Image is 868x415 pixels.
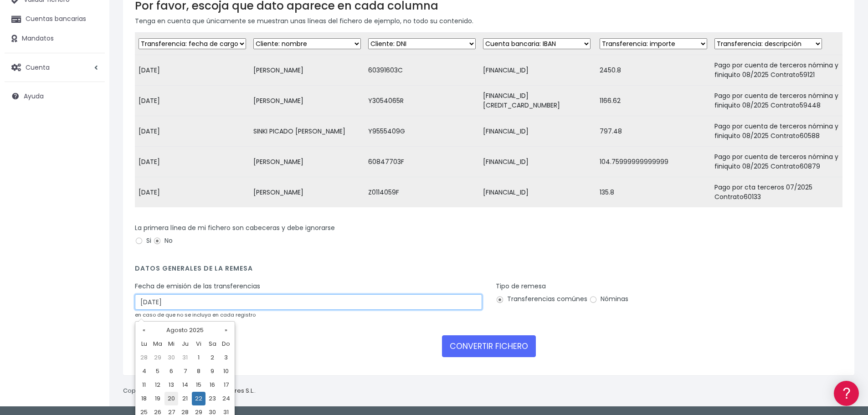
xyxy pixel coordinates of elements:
p: Tenga en cuenta que únicamente se muestran unas líneas del fichero de ejemplo, no todo su contenido. [135,16,842,26]
td: 30 [164,351,178,364]
td: Y3054065R [365,86,479,116]
td: 12 [151,378,164,392]
td: 1166.62 [596,86,711,116]
th: « [137,323,151,337]
td: [FINANCIAL_ID] [479,55,596,86]
h4: Datos generales de la remesa [135,265,842,277]
td: 23 [205,392,219,405]
a: Cuenta [5,58,105,77]
td: 135.8 [596,177,711,208]
td: 15 [192,378,205,392]
a: Perfiles de empresas [9,158,173,172]
td: [DATE] [135,55,250,86]
td: 2 [205,351,219,364]
td: [PERSON_NAME] [250,55,365,86]
td: Pago por cuenta de terceros nómina y finiquito 08/2025 Contrato59121 [711,55,842,86]
td: [PERSON_NAME] [250,147,365,177]
td: 4 [137,364,151,378]
th: Sa [205,337,219,351]
span: Cuenta [26,62,50,72]
a: Información general [9,77,173,92]
label: No [153,236,173,246]
td: Pago por cuenta de terceros nómina y finiquito 08/2025 Contrato60879 [711,147,842,177]
button: Contáctanos [9,244,173,260]
td: [FINANCIAL_ID] [479,147,596,177]
a: API [9,233,173,247]
div: Facturación [9,181,173,190]
div: Programadores [9,219,173,227]
td: Z0114059F [365,177,479,208]
td: 10 [219,364,233,378]
td: 797.48 [596,116,711,147]
td: Pago por cuenta de terceros nómina y finiquito 08/2025 Contrato59448 [711,86,842,116]
button: CONVERTIR FICHERO [442,335,536,357]
a: General [9,195,173,210]
a: Mandatos [5,29,105,48]
td: [PERSON_NAME] [250,86,365,116]
td: SINKI PICADO [PERSON_NAME] [250,116,365,147]
td: 7 [178,364,192,378]
td: [DATE] [135,116,250,147]
label: Nóminas [589,294,628,304]
td: 18 [137,392,151,405]
label: Transferencias comúnes [496,294,587,304]
td: 9 [205,364,219,378]
th: Do [219,337,233,351]
td: 31 [178,351,192,364]
td: 11 [137,378,151,392]
label: Fecha de emisión de las transferencias [135,282,260,291]
td: 20 [164,392,178,405]
td: 19 [151,392,164,405]
a: Formatos [9,115,173,129]
td: 1 [192,351,205,364]
div: Información general [9,63,173,72]
td: 29 [151,351,164,364]
td: [DATE] [135,86,250,116]
td: [DATE] [135,177,250,208]
td: 28 [137,351,151,364]
td: Pago por cta terceros 07/2025 Contrato60133 [711,177,842,208]
td: 13 [164,378,178,392]
td: 21 [178,392,192,405]
a: Videotutoriales [9,143,173,158]
th: Agosto 2025 [151,323,219,337]
div: Convertir ficheros [9,101,173,109]
td: Pago por cuenta de terceros nómina y finiquito 08/2025 Contrato60588 [711,116,842,147]
label: Si [135,236,151,246]
td: [FINANCIAL_ID] [479,116,596,147]
td: 2450.8 [596,55,711,86]
th: Lu [137,337,151,351]
td: 16 [205,378,219,392]
td: [PERSON_NAME] [250,177,365,208]
small: en caso de que no se incluya en cada registro [135,311,256,318]
th: Vi [192,337,205,351]
td: 3 [219,351,233,364]
th: » [219,323,233,337]
td: 5 [151,364,164,378]
td: 14 [178,378,192,392]
label: Tipo de remesa [496,282,546,291]
td: [FINANCIAL_ID][CREDIT_CARD_NUMBER] [479,86,596,116]
label: La primera línea de mi fichero son cabeceras y debe ignorarse [135,223,335,233]
td: 60391603C [365,55,479,86]
td: 8 [192,364,205,378]
a: Problemas habituales [9,129,173,143]
th: Mi [164,337,178,351]
a: Ayuda [5,87,105,106]
a: Cuentas bancarias [5,10,105,29]
p: Copyright © 2025 . [123,386,256,396]
td: 6 [164,364,178,378]
td: 17 [219,378,233,392]
td: 22 [192,392,205,405]
a: POWERED BY ENCHANT [125,262,175,271]
th: Ma [151,337,164,351]
td: Y9555409G [365,116,479,147]
td: 104.75999999999999 [596,147,711,177]
th: Ju [178,337,192,351]
td: [DATE] [135,147,250,177]
td: [FINANCIAL_ID] [479,177,596,208]
td: 60847703F [365,147,479,177]
td: 24 [219,392,233,405]
span: Ayuda [24,92,44,101]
